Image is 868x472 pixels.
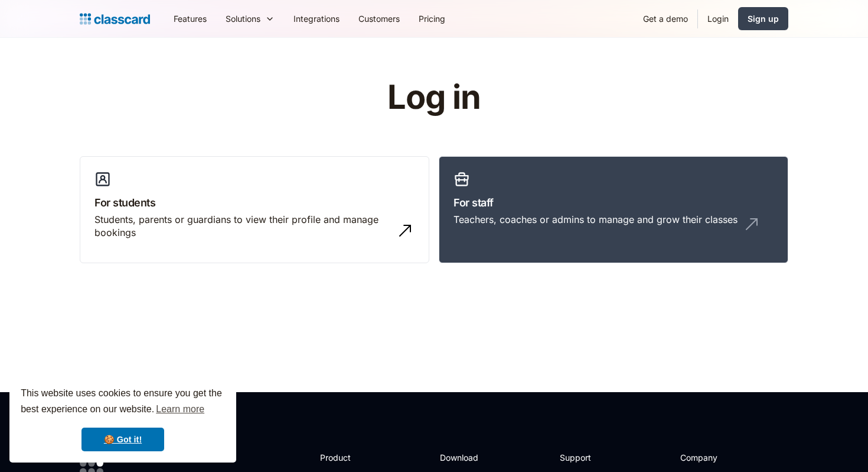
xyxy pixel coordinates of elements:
[453,213,738,226] div: Teachers, coaches or admins to manage and grow their classes
[738,7,788,30] a: Sign up
[94,213,391,240] div: Students, parents or guardians to view their profile and manage bookings
[748,12,779,25] div: Sign up
[21,386,225,418] span: This website uses cookies to ensure you get the best experience on our website.
[94,195,415,211] h3: For students
[560,451,608,464] h2: Support
[81,428,164,451] a: dismiss cookie message
[320,451,383,464] h2: Product
[247,79,622,116] h1: Log in
[409,5,455,32] a: Pricing
[164,5,216,32] a: Features
[216,5,284,32] div: Solutions
[634,5,697,32] a: Get a demo
[680,451,759,464] h2: Company
[439,156,788,264] a: For staffTeachers, coaches or admins to manage and grow their classes
[80,11,150,27] a: Logo
[284,5,349,32] a: Integrations
[9,375,236,463] div: cookieconsent
[440,451,488,464] h2: Download
[226,12,260,25] div: Solutions
[349,5,409,32] a: Customers
[154,400,206,418] a: learn more about cookies
[80,156,429,264] a: For studentsStudents, parents or guardians to view their profile and manage bookings
[698,5,738,32] a: Login
[453,195,774,211] h3: For staff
